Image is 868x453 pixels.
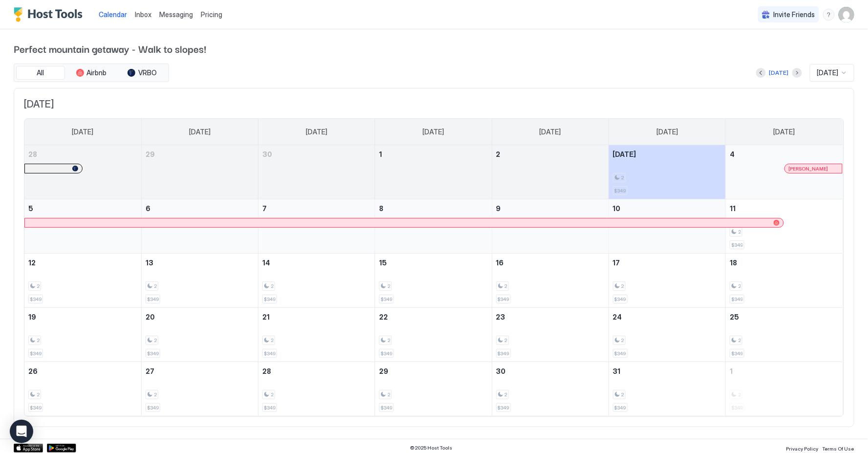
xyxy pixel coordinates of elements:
span: $349 [264,405,275,411]
span: 9 [496,204,501,213]
span: Invite Friends [774,10,815,19]
span: 2 [738,337,741,344]
span: Perfect mountain getaway - Walk to slopes! [14,41,854,56]
span: 1 [379,150,382,158]
div: [DATE] [769,68,789,77]
span: $349 [147,405,159,411]
span: 2 [154,283,157,289]
td: October 28, 2025 [258,362,375,416]
span: 16 [496,259,504,267]
a: October 3, 2025 [609,145,725,163]
span: $349 [381,296,392,302]
span: Airbnb [87,68,107,77]
div: tab-group [14,64,169,82]
a: October 9, 2025 [492,199,609,217]
td: October 6, 2025 [141,199,258,254]
span: 30 [496,367,506,375]
a: Host Tools Logo [14,7,87,22]
td: November 1, 2025 [726,362,843,416]
span: 2 [505,283,508,289]
span: 2 [37,283,40,289]
a: Google Play Store [47,444,76,453]
td: October 27, 2025 [141,362,258,416]
a: October 22, 2025 [375,308,491,326]
td: October 1, 2025 [375,145,492,199]
span: $349 [731,296,743,302]
span: 8 [379,204,383,213]
span: [DATE] [423,128,444,136]
span: 2 [37,391,40,398]
a: October 4, 2025 [726,145,843,163]
span: 10 [613,204,621,213]
span: 2 [271,391,274,398]
span: $349 [614,405,626,411]
td: October 10, 2025 [609,199,725,254]
td: October 17, 2025 [609,254,725,308]
a: Thursday [530,119,571,145]
td: October 26, 2025 [24,362,141,416]
a: Calendar [99,9,127,20]
td: October 16, 2025 [492,254,609,308]
a: October 27, 2025 [142,362,258,380]
span: All [37,68,44,77]
span: $349 [381,405,392,411]
span: 19 [28,313,36,321]
td: October 24, 2025 [609,308,725,362]
a: October 19, 2025 [24,308,141,326]
a: October 24, 2025 [609,308,725,326]
a: Tuesday [296,119,337,145]
a: Saturday [764,119,805,145]
span: 2 [621,391,624,398]
span: 4 [730,150,735,158]
a: October 8, 2025 [375,199,491,217]
button: Next month [792,68,802,78]
span: $349 [731,242,743,248]
td: October 25, 2025 [726,308,843,362]
span: 28 [262,367,271,375]
span: 1 [730,367,733,375]
a: Messaging [159,9,193,20]
span: $349 [498,296,509,302]
span: 2 [387,337,390,344]
span: 13 [146,259,153,267]
span: 12 [28,259,36,267]
span: Messaging [159,10,193,19]
span: 2 [738,229,741,235]
td: October 9, 2025 [492,199,609,254]
a: October 18, 2025 [726,254,843,272]
a: September 28, 2025 [24,145,141,163]
button: [DATE] [768,67,790,79]
a: October 31, 2025 [609,362,725,380]
div: [PERSON_NAME] [789,166,838,172]
a: October 13, 2025 [142,254,258,272]
span: [DATE] [817,68,839,77]
td: October 18, 2025 [726,254,843,308]
a: October 16, 2025 [492,254,609,272]
span: Inbox [135,10,151,19]
span: $349 [30,350,42,357]
a: November 1, 2025 [726,362,843,380]
td: October 7, 2025 [258,199,375,254]
span: $349 [498,405,509,411]
span: $349 [147,296,159,302]
span: 30 [262,150,272,158]
div: App Store [14,444,43,453]
span: 29 [379,367,388,375]
a: October 5, 2025 [24,199,141,217]
span: © 2025 Host Tools [410,445,453,451]
span: 27 [146,367,154,375]
span: $349 [147,350,159,357]
span: [DATE] [540,128,561,136]
span: [DATE] [774,128,795,136]
span: [DATE] [613,150,636,158]
td: September 28, 2025 [24,145,141,199]
span: $349 [731,350,743,357]
a: October 14, 2025 [258,254,375,272]
span: $349 [264,296,275,302]
a: October 21, 2025 [258,308,375,326]
td: October 22, 2025 [375,308,492,362]
span: [DATE] [656,128,678,136]
span: [DATE] [189,128,211,136]
a: October 12, 2025 [24,254,141,272]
